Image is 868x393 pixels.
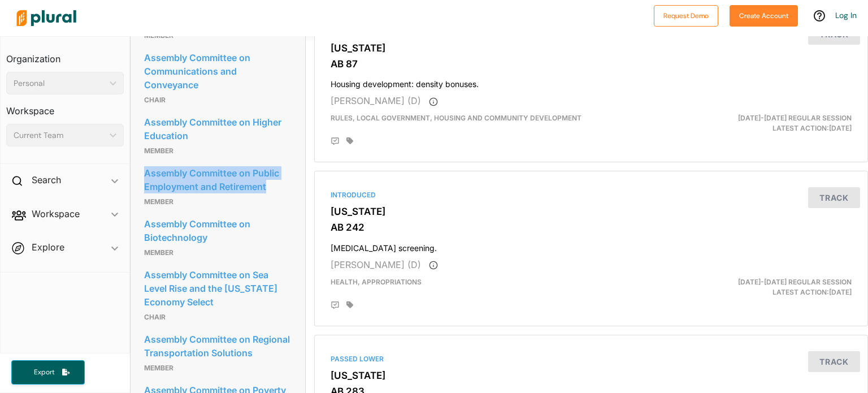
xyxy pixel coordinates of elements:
h3: [US_STATE] [331,370,852,381]
button: Track [808,187,860,208]
span: [DATE]-[DATE] Regular Session [738,278,852,286]
p: Member [144,361,292,375]
h3: AB 242 [331,222,852,233]
span: [PERSON_NAME] (D) [331,259,421,270]
p: Member [144,144,292,158]
h3: [US_STATE] [331,206,852,217]
p: Chair [144,310,292,324]
div: Passed Lower [331,354,852,364]
p: Chair [144,93,292,107]
a: Create Account [730,9,798,21]
span: [PERSON_NAME] (D) [331,95,421,106]
div: Latest Action: [DATE] [681,277,860,297]
button: Export [11,360,85,385]
div: Add tags [346,137,353,145]
h4: [MEDICAL_DATA] screening. [331,238,852,253]
a: Assembly Committee on Public Employment and Retirement [144,165,292,195]
button: Track [808,351,860,372]
div: Introduced [331,190,852,200]
div: Add tags [346,301,353,309]
div: Latest Action: [DATE] [681,113,860,133]
a: Assembly Committee on Biotechnology [144,215,292,246]
a: Assembly Committee on Sea Level Rise and the [US_STATE] Economy Select [144,266,292,310]
span: [DATE]-[DATE] Regular Session [738,114,852,122]
h4: Housing development: density bonuses. [331,74,852,89]
h3: Workspace [6,94,124,119]
h2: Search [32,174,61,186]
a: Assembly Committee on Higher Education [144,114,292,144]
a: Log In [835,10,857,20]
button: Create Account [730,5,798,27]
p: Member [144,246,292,260]
div: Add Position Statement [331,301,340,310]
span: Rules, Local Government, Housing and Community Development [331,114,581,122]
div: Current Team [14,129,105,141]
a: Assembly Committee on Communications and Conveyance [144,49,292,93]
h3: [US_STATE] [331,42,852,54]
span: Export [26,368,62,377]
a: Assembly Committee on Regional Transportation Solutions [144,331,292,361]
h3: Organization [6,42,124,67]
span: Health, Appropriations [331,278,422,286]
a: Request Demo [654,9,718,21]
div: Add Position Statement [331,137,340,146]
button: Request Demo [654,5,718,27]
div: Personal [14,77,105,89]
p: Member [144,195,292,209]
h3: AB 87 [331,58,852,70]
